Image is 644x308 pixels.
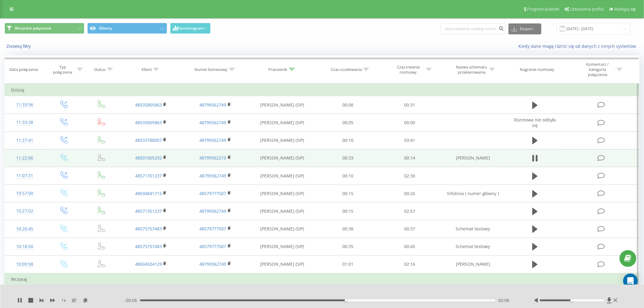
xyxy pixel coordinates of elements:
div: Numer biznesowy [195,67,228,72]
a: 48575757483 [135,243,162,249]
div: 11:33:56 [11,99,38,111]
td: 02:57 [379,202,441,220]
td: 00:15 [317,185,379,202]
a: 48799362749 [200,120,226,125]
a: 48501005292 [135,155,162,161]
a: 48799362749 [200,102,226,108]
a: 48694841715 [135,191,162,196]
a: 48535805863 [135,120,162,125]
a: 48535805863 [135,102,162,108]
span: Harmonogram [178,26,203,30]
div: Open Intercom Messenger [623,274,638,288]
div: Czas oczekiwania [331,67,362,72]
div: 11:33:38 [11,117,38,128]
span: 1 x [61,297,66,303]
div: 11:27:41 [11,135,38,146]
a: Kiedy dane mogą różnić się od danych z innych systemów [518,43,639,49]
td: 02:30 [379,167,441,185]
td: [PERSON_NAME] [441,255,506,273]
td: 00:14 [379,149,441,167]
span: Rozmowa nie odbyła się [514,117,556,128]
div: Data połączenia [9,67,38,72]
div: Pracownik [269,67,288,72]
td: Dzisiaj [5,84,639,96]
div: Accessibility label [571,299,573,302]
span: 00:08 [498,297,509,303]
td: 00:05 [317,114,379,131]
td: Wczoraj [5,273,639,285]
td: 00:26 [379,185,441,202]
td: [PERSON_NAME] (SIP) [247,131,317,149]
td: 00:15 [317,202,379,220]
span: Ustawienia profilu [570,7,604,12]
td: [PERSON_NAME] (SIP) [247,167,317,185]
div: 10:09:58 [11,258,38,270]
td: Schemat testowy [441,220,506,238]
div: 11:07:31 [11,170,38,182]
span: Program poleceń [527,7,559,12]
td: 00:38 [317,220,379,238]
div: Typ połączenia [50,65,75,75]
div: Status [94,67,106,72]
div: Czas trwania rozmowy [392,65,425,75]
div: Nazwa schematu przekierowania [455,65,488,75]
a: 48579777507 [200,191,226,196]
button: Eksport [509,23,541,34]
a: 48579777507 [200,243,226,249]
td: 03:41 [379,131,441,149]
button: Harmonogram [170,23,211,34]
td: [PERSON_NAME] (SIP) [247,185,317,202]
div: 10:18:50 [11,241,38,253]
td: 00:10 [317,131,379,149]
div: Nagranie rozmowy [520,67,554,72]
button: Wszystkie połączenia [5,23,84,34]
a: 48604504129 [135,261,162,267]
a: 48571351237 [135,208,162,214]
td: Schemat testowy [441,238,506,255]
td: [PERSON_NAME] (SIP) [247,114,317,131]
td: 00:35 [317,238,379,255]
a: 48799362749 [200,173,226,179]
span: - 00:06 [124,297,140,303]
button: Zresetuj filtry [5,44,34,49]
a: 48799362210 [200,155,226,161]
td: [PERSON_NAME] [441,149,506,167]
button: Główny [87,23,167,34]
a: 48799362749 [200,208,226,214]
a: 48799362749 [200,137,226,143]
div: 10:57:00 [11,187,38,199]
a: 48571351237 [135,173,162,179]
td: Infolinia ( numer główny ) [441,185,506,202]
td: [PERSON_NAME] (SIP) [247,238,317,255]
td: 00:31 [379,96,441,114]
td: [PERSON_NAME] (SIP) [247,149,317,167]
div: 10:20:45 [11,223,38,235]
td: 00:45 [379,238,441,255]
div: Komentarz / kategoria połączenia [580,62,615,77]
a: 48575757483 [135,226,162,232]
a: 48799362749 [200,261,226,267]
td: 00:08 [317,96,379,114]
span: Wszystkie połączenia [15,26,51,31]
td: [PERSON_NAME] (SIP) [247,220,317,238]
td: 01:01 [317,255,379,273]
input: Wyszukiwanie według numeru [441,23,506,34]
td: 00:37 [379,220,441,238]
div: 11:22:06 [11,152,38,164]
div: 10:27:02 [11,205,38,217]
a: 48533788007 [135,137,162,143]
span: Wyloguj się [614,7,636,12]
td: [PERSON_NAME] (SIP) [247,255,317,273]
td: [PERSON_NAME] (SIP) [247,96,317,114]
td: 02:16 [379,255,441,273]
td: [PERSON_NAME] (SIP) [247,202,317,220]
td: 00:33 [317,149,379,167]
div: Klient [142,67,152,72]
td: 00:10 [317,167,379,185]
a: 48579777507 [200,226,226,232]
div: Accessibility label [345,299,347,302]
td: 00:00 [379,114,441,131]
